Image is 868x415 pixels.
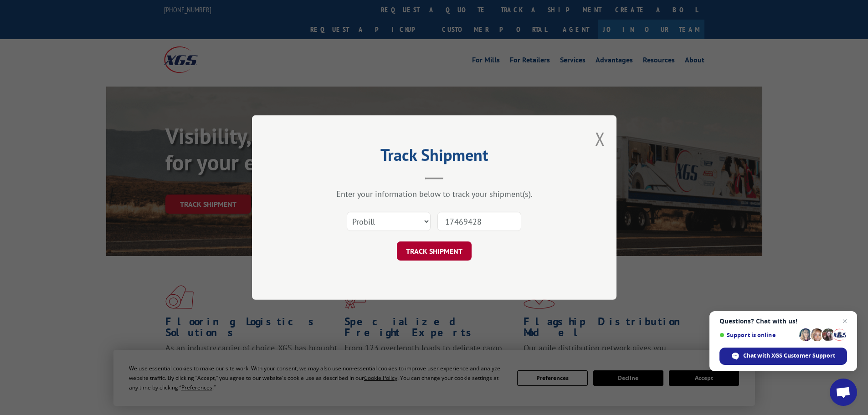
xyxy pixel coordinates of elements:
[298,189,571,199] div: Enter your information below to track your shipment(s).
[437,212,521,231] input: Number(s)
[719,318,847,325] span: Questions? Chat with us!
[298,149,571,166] h2: Track Shipment
[719,332,796,338] span: Support is online
[743,352,835,360] span: Chat with XGS Customer Support
[397,241,472,261] button: TRACK SHIPMENT
[830,379,857,406] a: Open chat
[595,127,605,151] button: Close modal
[719,348,847,365] span: Chat with XGS Customer Support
